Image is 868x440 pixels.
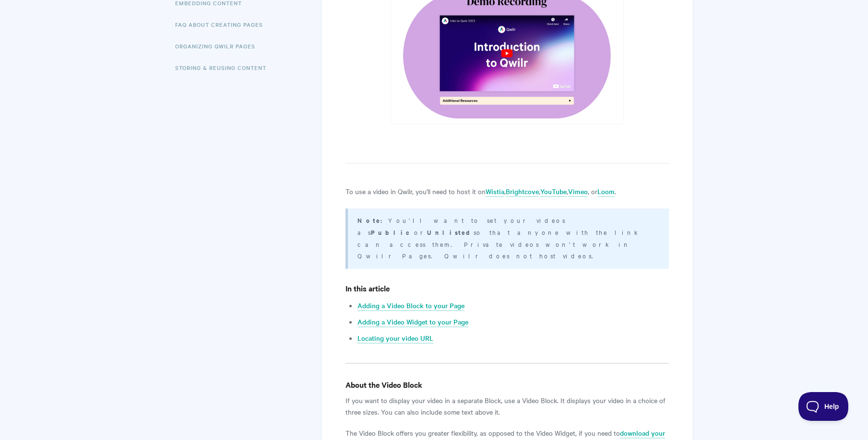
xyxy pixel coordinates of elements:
a: Vimeo [568,186,588,197]
p: To use a video in Qwilr, you'll need to host it on , , , , or . [345,185,668,197]
strong: Note: [357,216,388,225]
strong: Unlisted [427,228,474,237]
p: You'll want to set your videos as or so that anyone with the link can access them. Private videos... [357,214,656,261]
a: YouTube [540,186,567,197]
a: Adding a Video Block to your Page [357,301,464,311]
a: Brightcove [506,186,539,197]
iframe: Toggle Customer Support [798,392,849,421]
a: Locating your video URL [357,333,433,344]
h4: About the Video Block [345,379,668,391]
a: Wistia [486,186,504,197]
a: FAQ About Creating Pages [175,15,270,34]
a: Loom [597,186,615,197]
strong: Public [371,228,414,237]
h4: In this article [345,282,668,294]
a: Organizing Qwilr Pages [175,36,262,56]
a: Adding a Video Widget to your Page [357,317,468,327]
a: Storing & Reusing Content [175,58,273,77]
p: If you want to display your video in a separate Block, use a Video Block. It displays your video ... [345,394,668,417]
